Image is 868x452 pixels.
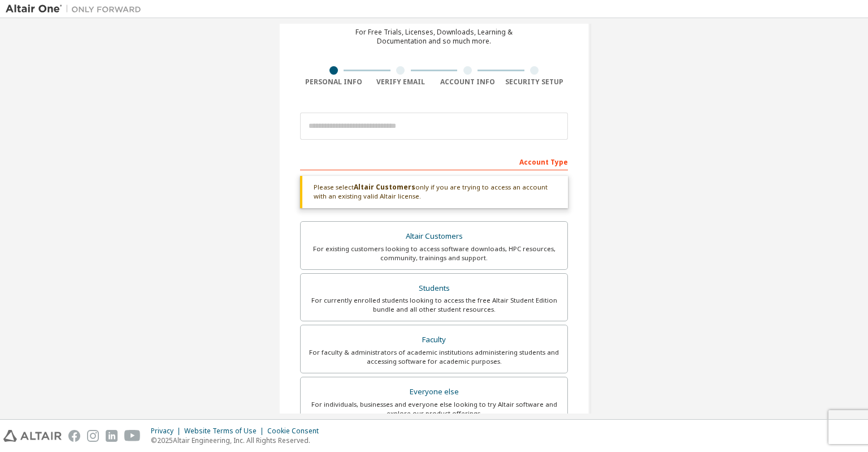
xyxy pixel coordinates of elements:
div: Privacy [151,427,184,436]
div: Website Terms of Use [184,427,267,436]
div: Please select only if you are trying to access an account with an existing valid Altair license. [300,176,568,208]
img: linkedin.svg [106,430,118,442]
div: Personal Info [300,78,367,87]
div: For Free Trials, Licenses, Downloads, Learning & Documentation and so much more. [355,28,513,46]
div: Verify Email [367,78,435,87]
div: Faculty [307,332,561,348]
img: facebook.svg [68,430,80,442]
div: For currently enrolled students looking to access the free Altair Student Edition bundle and all ... [307,296,561,314]
img: Altair One [6,3,147,15]
div: For faculty & administrators of academic institutions administering students and accessing softwa... [307,348,561,366]
b: Altair Customers [354,182,415,192]
div: Altair Customers [307,229,561,244]
div: Security Setup [501,78,568,87]
div: Account Type [300,152,568,170]
div: For existing customers looking to access software downloads, HPC resources, community, trainings ... [307,244,561,262]
div: Account Info [434,78,501,87]
img: instagram.svg [87,430,99,442]
div: For individuals, businesses and everyone else looking to try Altair software and explore our prod... [307,400,561,418]
p: © 2025 Altair Engineering, Inc. All Rights Reserved. [151,436,325,445]
div: Students [307,281,561,296]
img: altair_logo.svg [3,430,62,442]
div: Cookie Consent [267,427,325,436]
div: Everyone else [307,384,561,400]
img: youtube.svg [124,430,141,442]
